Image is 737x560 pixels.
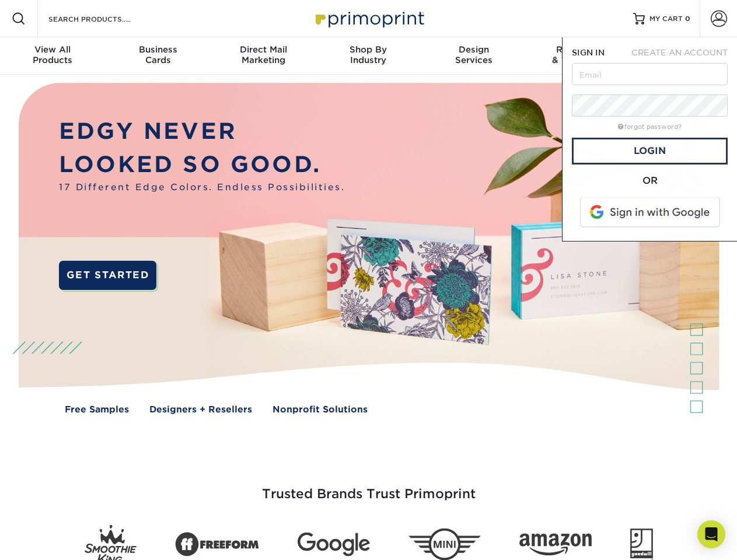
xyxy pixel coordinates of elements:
img: Google [298,533,370,556]
a: Direct MailMarketing [211,37,316,75]
span: Resources [526,44,631,55]
img: Primoprint [310,6,427,31]
span: MY CART [649,14,683,24]
span: 17 Different Edge Colors. Endless Possibilities. [59,181,345,194]
div: & Templates [526,44,631,65]
img: Amazon [519,534,592,556]
div: Cards [105,44,210,65]
a: DesignServices [421,37,526,75]
span: Shop By [316,44,421,55]
span: Business [105,44,210,55]
a: forgot password? [618,123,682,131]
a: Nonprofit Solutions [273,403,368,416]
div: Open Intercom Messenger [697,520,725,548]
a: Designers + Resellers [149,403,252,416]
span: Design [421,44,526,55]
div: Industry [316,44,421,65]
div: Services [421,44,526,65]
a: BusinessCards [105,37,210,75]
span: SIGN IN [572,48,605,57]
span: CREATE AN ACCOUNT [631,48,728,57]
span: 0 [685,15,690,23]
input: SEARCH PRODUCTS..... [47,12,161,26]
a: Resources& Templates [526,37,631,75]
div: OR [572,174,728,188]
h3: Trusted Brands Trust Primoprint [27,459,710,516]
a: Shop ByIndustry [316,37,421,75]
span: Direct Mail [211,44,316,55]
p: LOOKED SO GOOD. [59,148,345,181]
a: Free Samples [65,403,129,416]
p: EDGY NEVER [59,115,345,148]
a: Login [572,138,728,164]
a: GET STARTED [59,261,156,290]
div: Marketing [211,44,316,65]
input: Email [572,63,728,85]
img: Goodwill [630,528,653,560]
iframe: Google Customer Reviews [3,524,99,556]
